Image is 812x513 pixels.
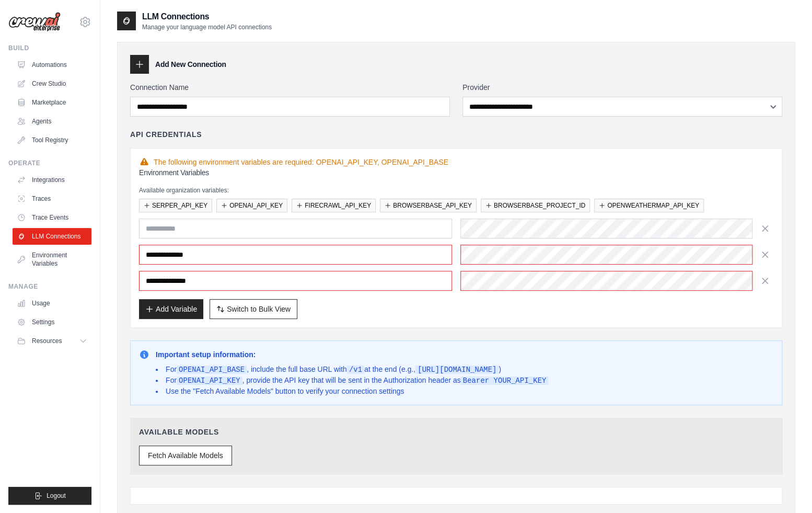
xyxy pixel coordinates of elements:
a: Agents [13,113,91,130]
button: Logout [8,487,91,505]
code: [URL][DOMAIN_NAME] [415,366,498,374]
a: Trace Events [13,209,91,226]
span: Logout [47,492,66,500]
h3: Add New Connection [155,59,226,70]
button: BROWSERBASE_API_KEY [380,199,477,212]
button: Fetch Available Models [139,446,232,465]
div: The following environment variables are required: OPENAI_API_KEY, OPENAI_API_BASE [139,157,773,167]
strong: Important setup information: [156,350,256,359]
a: Environment Variables [13,247,91,272]
a: Crew Studio [13,75,91,92]
button: OPENWEATHERMAP_API_KEY [594,199,704,212]
button: Resources [13,333,91,349]
button: Add Variable [139,299,203,319]
button: Switch to Bulk View [210,299,297,319]
code: /v1 [347,366,364,374]
label: Connection Name [130,82,450,93]
div: Build [8,44,91,52]
a: LLM Connections [13,228,91,245]
a: Settings [13,314,91,330]
a: Integrations [13,172,91,188]
p: Available organization variables: [139,186,773,195]
code: Bearer YOUR_API_KEY [461,377,549,385]
a: Tool Registry [13,132,91,149]
span: Resources [32,337,62,345]
p: Manage your language model API connections [142,23,272,31]
button: OPENAI_API_KEY [216,199,287,212]
code: OPENAI_API_KEY [177,377,242,385]
h3: Environment Variables [139,167,773,178]
button: SERPER_API_KEY [139,199,212,212]
div: Operate [8,159,91,167]
li: For , provide the API key that will be sent in the Authorization header as [156,375,548,386]
a: Usage [13,295,91,312]
li: For , include the full base URL with at the end (e.g., ) [156,364,548,375]
h2: LLM Connections [142,10,272,23]
a: Automations [13,56,91,73]
h4: API Credentials [130,129,202,140]
button: FIRECRAWL_API_KEY [292,199,376,212]
span: Switch to Bulk View [227,304,291,314]
img: Logo [8,12,61,32]
a: Marketplace [13,94,91,111]
button: BROWSERBASE_PROJECT_ID [481,199,590,212]
h4: Available Models [139,427,773,437]
code: OPENAI_API_BASE [177,366,247,374]
div: Manage [8,282,91,291]
label: Provider [462,82,782,93]
a: Traces [13,190,91,207]
li: Use the "Fetch Available Models" button to verify your connection settings [156,386,548,396]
